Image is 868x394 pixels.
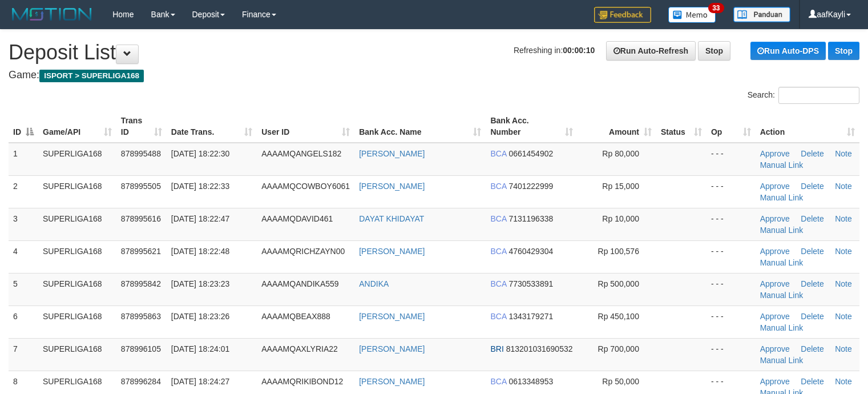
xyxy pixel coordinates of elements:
[760,182,790,191] a: Approve
[38,110,116,143] th: Game/API: activate to sort column ascending
[261,377,343,386] span: AAAAMQRIKIBOND12
[835,344,852,353] a: Note
[9,240,38,273] td: 4
[490,344,503,353] span: BRI
[38,240,116,273] td: SUPERLIGA168
[121,214,161,223] span: 878995616
[9,6,95,23] img: MOTION_logo.png
[760,214,790,223] a: Approve
[38,273,116,305] td: SUPERLIGA168
[121,149,161,158] span: 878995488
[39,70,144,82] span: ISPORT > SUPERLIGA168
[760,247,790,256] a: Approve
[121,182,161,191] span: 878995505
[359,149,425,158] a: [PERSON_NAME]
[490,377,506,386] span: BCA
[606,41,696,61] a: Run Auto-Refresh
[359,214,424,223] a: DAYAT KHIDAYAT
[594,7,651,23] img: Feedback.jpg
[801,279,823,288] a: Delete
[760,377,790,386] a: Approve
[602,149,639,158] span: Rp 80,000
[706,175,756,208] td: - - -
[9,143,38,176] td: 1
[602,182,639,191] span: Rp 15,000
[760,149,790,158] a: Approve
[359,182,425,191] a: [PERSON_NAME]
[9,41,859,64] h1: Deposit List
[835,312,852,321] a: Note
[706,240,756,273] td: - - -
[9,338,38,371] td: 7
[38,175,116,208] td: SUPERLIGA168
[598,247,639,256] span: Rp 100,576
[668,7,716,23] img: Button%20Memo.svg
[508,377,553,386] span: Copy 0613348953 to clipboard
[359,312,425,321] a: [PERSON_NAME]
[778,87,859,104] input: Search:
[835,279,852,288] a: Note
[602,214,639,223] span: Rp 10,000
[801,214,823,223] a: Delete
[116,110,167,143] th: Trans ID: activate to sort column ascending
[835,214,852,223] a: Note
[38,305,116,338] td: SUPERLIGA168
[121,344,161,353] span: 878996105
[760,193,804,202] a: Manual Link
[490,149,506,158] span: BCA
[9,273,38,305] td: 5
[750,42,826,60] a: Run Auto-DPS
[801,377,823,386] a: Delete
[508,279,553,288] span: Copy 7730533891 to clipboard
[602,377,639,386] span: Rp 50,000
[706,143,756,176] td: - - -
[760,226,804,235] a: Manual Link
[508,214,553,223] span: Copy 7131196338 to clipboard
[506,344,573,353] span: Copy 813201031690532 to clipboard
[835,149,852,158] a: Note
[354,110,486,143] th: Bank Acc. Name: activate to sort column ascending
[760,291,804,300] a: Manual Link
[708,3,724,13] span: 33
[760,258,804,267] a: Manual Link
[578,110,656,143] th: Amount: activate to sort column ascending
[706,110,756,143] th: Op: activate to sort column ascending
[121,377,161,386] span: 878996284
[801,344,823,353] a: Delete
[261,247,345,256] span: AAAAMQRICHZAYN00
[706,338,756,371] td: - - -
[9,70,859,81] h4: Game:
[698,41,730,61] a: Stop
[508,312,553,321] span: Copy 1343179271 to clipboard
[121,279,161,288] span: 878995842
[733,7,790,22] img: panduan.png
[171,279,229,288] span: [DATE] 18:23:23
[828,42,859,60] a: Stop
[171,182,229,191] span: [DATE] 18:22:33
[121,247,161,256] span: 878995621
[359,344,425,353] a: [PERSON_NAME]
[490,279,506,288] span: BCA
[171,312,229,321] span: [DATE] 18:23:26
[508,182,553,191] span: Copy 7401222999 to clipboard
[9,110,38,143] th: ID: activate to sort column descending
[490,214,506,223] span: BCA
[760,344,790,353] a: Approve
[486,110,578,143] th: Bank Acc. Number: activate to sort column ascending
[801,247,823,256] a: Delete
[359,247,425,256] a: [PERSON_NAME]
[121,312,161,321] span: 878995863
[748,87,859,104] label: Search:
[835,247,852,256] a: Note
[598,344,639,353] span: Rp 700,000
[261,312,330,321] span: AAAAMQBEAX888
[9,305,38,338] td: 6
[359,377,425,386] a: [PERSON_NAME]
[598,312,639,321] span: Rp 450,100
[171,377,229,386] span: [DATE] 18:24:27
[490,182,506,191] span: BCA
[706,273,756,305] td: - - -
[801,182,823,191] a: Delete
[171,149,229,158] span: [DATE] 18:22:30
[801,312,823,321] a: Delete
